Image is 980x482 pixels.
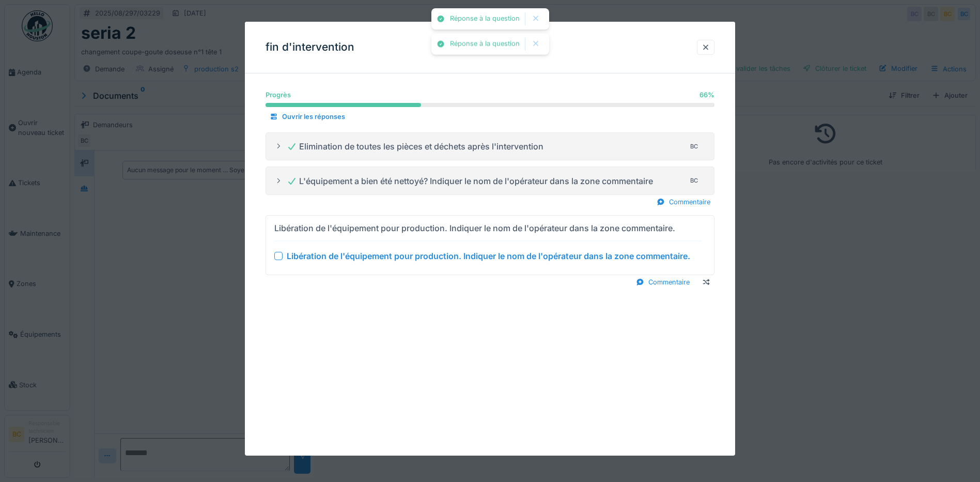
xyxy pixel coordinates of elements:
div: Ouvrir les réponses [266,110,349,124]
summary: Elimination de toutes les pièces et déchets après l'interventionBC [270,137,710,156]
div: 66 % [699,90,714,100]
div: Libération de l'équipement pour production. Indiquer le nom de l'opérateur dans la zone commentaire. [287,250,690,262]
div: BC [687,139,702,154]
div: Libération de l'équipement pour production. Indiquer le nom de l'opérateur dans la zone commentaire. [274,222,675,234]
div: Progrès [266,90,291,100]
div: Réponse à la question [450,40,520,49]
div: Commentaire [632,275,694,289]
summary: Libération de l'équipement pour production. Indiquer le nom de l'opérateur dans la zone commentai... [270,220,710,270]
summary: L'équipement a bien été nettoyé? Indiquer le nom de l'opérateur dans la zone commentaireBC [270,171,710,190]
div: Réponse à la question [450,14,520,23]
h3: fin d'intervention [266,41,354,54]
div: Commentaire [652,195,714,209]
div: L'équipement a bien été nettoyé? Indiquer le nom de l'opérateur dans la zone commentaire [287,175,653,187]
div: Elimination de toutes les pièces et déchets après l'intervention [287,140,543,153]
div: BC [687,174,702,188]
progress: 66 % [266,103,714,107]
